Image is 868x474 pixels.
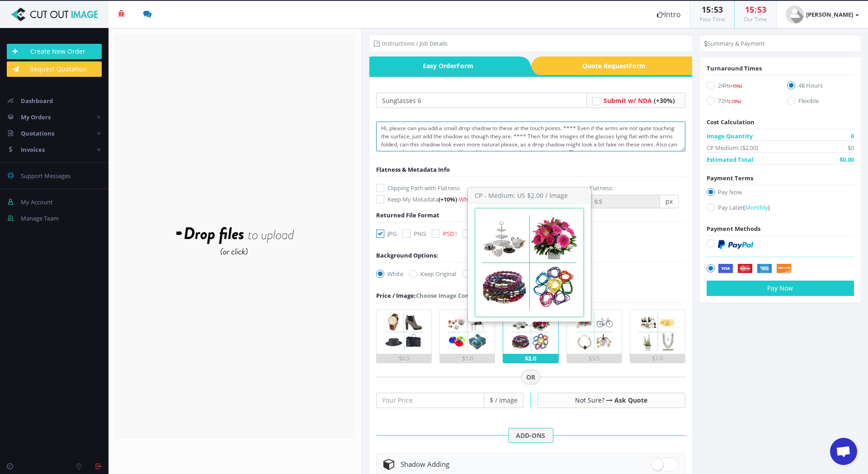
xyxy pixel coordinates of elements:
[376,291,491,300] div: Choose Image Complexity
[439,195,457,203] span: (+10%)
[718,264,792,274] img: Securely by Stripe
[21,129,54,137] span: Quotations
[604,96,675,105] a: Submit w/ NDA (+30%)
[745,4,754,15] span: 15
[542,56,692,75] span: Quote Request
[459,195,492,203] a: What's This?
[707,225,760,233] span: Payment Methods
[840,155,854,164] span: $0.00
[369,56,519,75] a: Easy OrderForm
[542,56,692,75] a: Quote RequestForm
[575,396,604,404] span: Not Sure?
[707,64,762,72] span: Turnaround Times
[707,131,753,141] span: Image Quantity
[806,10,853,19] strong: [PERSON_NAME]
[440,354,495,363] div: $1.0
[484,393,524,408] span: $ / Image
[503,354,558,363] div: $2.0
[714,4,723,15] span: 53
[21,145,45,154] span: Invoices
[729,81,742,89] a: (+15%)
[376,269,403,278] label: White
[509,310,553,354] img: 3.png
[376,393,484,408] input: Your Price
[475,208,584,317] img: 3.png
[468,188,590,204] h3: CP - Medium: US $2.00 / Image
[7,61,102,77] a: Request Quotation
[745,203,768,211] span: Monthly
[21,97,53,105] span: Dashboard
[409,269,456,278] label: Keep Original
[707,203,854,215] label: Pay Later
[614,396,647,404] a: Ask Quote
[401,460,449,469] span: Shadow Adding
[376,183,582,192] label: Clipping Path with Flatness
[707,155,753,164] span: Estimated Total
[654,96,675,105] span: (+30%)
[660,195,679,208] span: px
[648,1,690,28] a: Intro
[702,4,711,15] span: 15
[445,310,489,354] img: 2.png
[777,1,868,28] a: [PERSON_NAME]
[21,214,59,222] span: Manage Team
[786,5,804,23] img: user_default.jpg
[636,310,679,354] img: 5.png
[443,230,457,238] span: PSD !
[851,131,854,141] span: 0
[787,81,854,93] label: 48 Hours
[743,203,770,211] a: (Monthly)
[567,354,622,363] div: $3.5
[590,183,613,192] label: Flatness:
[707,96,774,108] label: 72H
[376,251,438,260] div: Background Options:
[376,211,439,219] span: Returned File Format
[374,39,448,48] li: Instructions / Job Details
[402,229,426,238] label: PNG
[707,281,854,296] button: Pay Now
[707,188,854,200] label: Pay Now
[754,4,757,15] span: :
[376,93,587,108] input: Your Order Title
[7,44,102,59] a: Create New Order
[787,96,854,108] label: Flexible
[744,15,767,23] small: Our Time
[757,4,766,15] span: 53
[377,354,431,363] div: $0.5
[21,113,51,121] span: My Orders
[729,83,742,89] span: (+15%)
[382,310,426,354] img: 1.png
[604,96,652,105] span: Submit w/ NDA
[729,99,741,104] span: (-15%)
[369,56,519,75] span: Easy Order
[508,428,553,443] span: ADD-ONS
[830,438,857,465] a: Open chat
[21,198,53,206] span: My Account
[704,39,765,48] li: Summary & Payment
[457,61,473,70] i: Form
[707,174,753,182] span: Payment Terms
[711,4,714,15] span: :
[707,118,755,126] span: Cost Calculation
[629,61,646,70] i: Form
[707,81,774,93] label: 24H
[376,165,450,174] span: Flatness & Metadata Info
[21,172,71,180] span: Support Messages
[718,240,753,249] img: PayPal
[376,291,416,300] span: Price / Image:
[521,370,541,385] span: OR
[7,8,102,21] img: Cut Out Image
[630,354,685,363] div: $7.0
[376,229,396,238] label: JPG
[707,143,758,152] span: CP Medium: ($2.00)
[848,143,854,152] span: $0
[572,310,616,354] img: 4.png
[462,269,506,278] label: Transparent
[376,195,582,204] label: Keep My Metadata -
[729,97,741,105] a: (-15%)
[699,15,725,23] small: Your Time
